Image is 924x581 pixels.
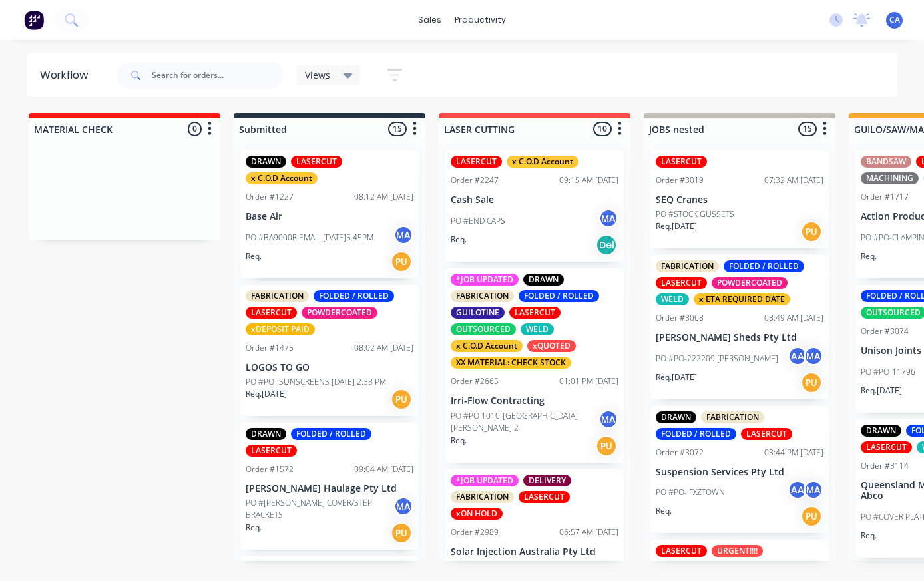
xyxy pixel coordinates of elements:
[801,506,822,527] div: PU
[451,194,618,206] p: Cash Sale
[246,483,413,494] p: [PERSON_NAME] Haulage Pty Ltd
[451,491,514,503] div: FABRICATION
[764,447,823,459] div: 03:44 PM [DATE]
[246,376,386,388] p: PO #PO- SUNSCREENS [DATE] 2:33 PM
[764,312,823,324] div: 08:49 AM [DATE]
[451,410,598,434] p: PO #PO 1010-[GEOGRAPHIC_DATA][PERSON_NAME] 2
[656,428,736,440] div: FOLDED / ROLLED
[527,340,576,352] div: xQUOTED
[354,191,413,203] div: 08:12 AM [DATE]
[354,342,413,354] div: 08:02 AM [DATE]
[519,491,570,503] div: LASERCUT
[246,388,287,400] p: Req. [DATE]
[861,441,912,453] div: LASERCUT
[656,156,707,168] div: LASERCUT
[861,385,902,397] p: Req. [DATE]
[391,522,412,544] div: PU
[246,156,286,168] div: DRAWN
[861,172,919,184] div: MACHINING
[451,357,571,369] div: XX MATERIAL: CHECK STOCK
[656,194,823,206] p: SEQ Cranes
[656,411,696,423] div: DRAWN
[861,425,901,437] div: DRAWN
[741,428,792,440] div: LASERCUT
[291,428,371,440] div: FOLDED / ROLLED
[861,250,877,262] p: Req.
[451,508,503,520] div: xON HOLD
[521,323,554,335] div: WELD
[559,174,618,186] div: 09:15 AM [DATE]
[246,323,315,335] div: xDEPOSIT PAID
[656,260,719,272] div: FABRICATION
[788,480,808,500] div: AA
[246,428,286,440] div: DRAWN
[861,366,915,378] p: PO #PO-11796
[801,372,822,393] div: PU
[861,530,877,542] p: Req.
[391,389,412,410] div: PU
[861,460,909,472] div: Order #3114
[451,290,514,302] div: FABRICATION
[694,293,790,305] div: x ETA REQUIRED DATE
[656,447,704,459] div: Order #3072
[523,475,571,486] div: DELIVERY
[712,545,763,557] div: URGENT!!!!
[801,221,822,242] div: PU
[650,255,829,399] div: FABRICATIONFOLDED / ROLLEDLASERCUTPOWDERCOATEDWELDx ETA REQUIRED DATEOrder #306808:49 AM [DATE][P...
[451,475,519,486] div: *JOB UPDATED
[507,156,578,168] div: x C.O.D Account
[246,497,393,521] p: PO #[PERSON_NAME] COVER/STEP BRACKETS
[804,480,823,500] div: MA
[240,285,419,416] div: FABRICATIONFOLDED / ROLLEDLASERCUTPOWDERCOATEDxDEPOSIT PAIDOrder #147508:02 AM [DATE]LOGOS TO GOP...
[656,174,704,186] div: Order #3019
[598,409,618,429] div: MA
[305,68,330,82] span: Views
[656,371,697,383] p: Req. [DATE]
[451,375,499,387] div: Order #2665
[246,290,309,302] div: FABRICATION
[451,546,618,558] p: Solar Injection Australia Pty Ltd
[246,522,262,534] p: Req.
[656,293,689,305] div: WELD
[451,156,502,168] div: LASERCUT
[240,423,419,550] div: DRAWNFOLDED / ROLLEDLASERCUTOrder #157209:04 AM [DATE][PERSON_NAME] Haulage Pty LtdPO #[PERSON_NA...
[519,290,599,302] div: FOLDED / ROLLED
[451,526,499,538] div: Order #2989
[451,340,523,352] div: x C.O.D Account
[451,234,467,246] p: Req.
[656,467,823,478] p: Suspension Services Pty Ltd
[445,268,624,463] div: *JOB UPDATEDDRAWNFABRICATIONFOLDED / ROLLEDGUILOTINELASERCUTOUTSOURCEDWELDx C.O.D AccountxQUOTEDX...
[24,10,44,30] img: Factory
[656,277,707,289] div: LASERCUT
[596,234,617,256] div: Del
[598,208,618,228] div: MA
[650,150,829,248] div: LASERCUTOrder #301907:32 AM [DATE]SEQ CranesPO #STOCK GUSSETSReq.[DATE]PU
[291,156,342,168] div: LASERCUT
[656,312,704,324] div: Order #3068
[788,346,808,366] div: AA
[451,435,467,447] p: Req.
[448,10,513,30] div: productivity
[656,332,823,343] p: [PERSON_NAME] Sheds Pty Ltd
[701,411,764,423] div: FABRICATION
[40,67,95,83] div: Workflow
[712,277,788,289] div: POWDERCOATED
[391,251,412,272] div: PU
[656,220,697,232] p: Req. [DATE]
[246,232,373,244] p: PO #BA9000R EMAIL [DATE]5.45PM
[393,496,413,516] div: MA
[656,505,672,517] p: Req.
[861,156,911,168] div: BANDSAW
[451,174,499,186] div: Order #2247
[596,435,617,457] div: PU
[445,150,624,262] div: LASERCUTx C.O.D AccountOrder #224709:15 AM [DATE]Cash SalePO #END CAPSMAReq.Del
[889,14,900,26] span: CA
[656,486,725,498] p: PO #PO- FXZTOWN
[246,362,413,373] p: LOGOS TO GO
[650,406,829,534] div: DRAWNFABRICATIONFOLDED / ROLLEDLASERCUTOrder #307203:44 PM [DATE]Suspension Services Pty LtdPO #P...
[451,395,618,407] p: Irri-Flow Contracting
[246,445,297,457] div: LASERCUT
[656,545,707,557] div: LASERCUT
[451,215,505,227] p: PO #END CAPS
[302,307,377,319] div: POWDERCOATED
